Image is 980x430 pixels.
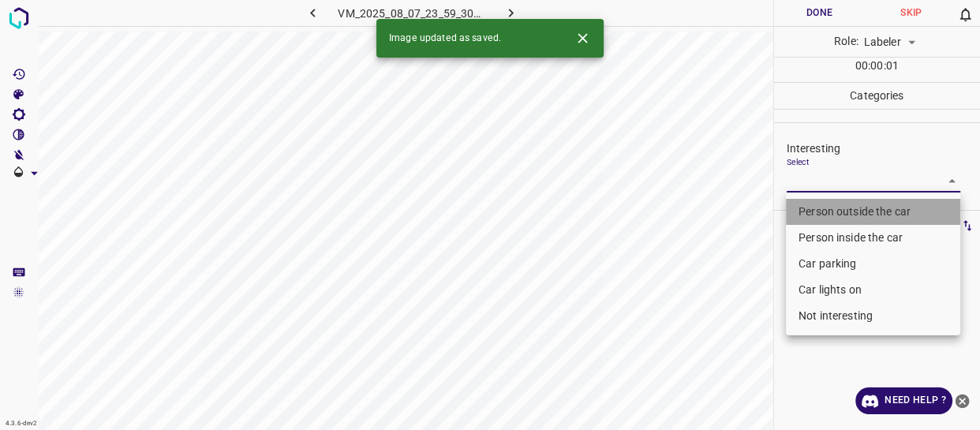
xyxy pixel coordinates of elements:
[786,277,960,303] li: Car lights on
[786,225,960,251] li: Person inside the car
[786,303,960,329] li: Not interesting
[568,24,597,53] button: Close
[389,32,501,46] span: Image updated as saved.
[786,251,960,277] li: Car parking
[786,199,960,225] li: Person outside the car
